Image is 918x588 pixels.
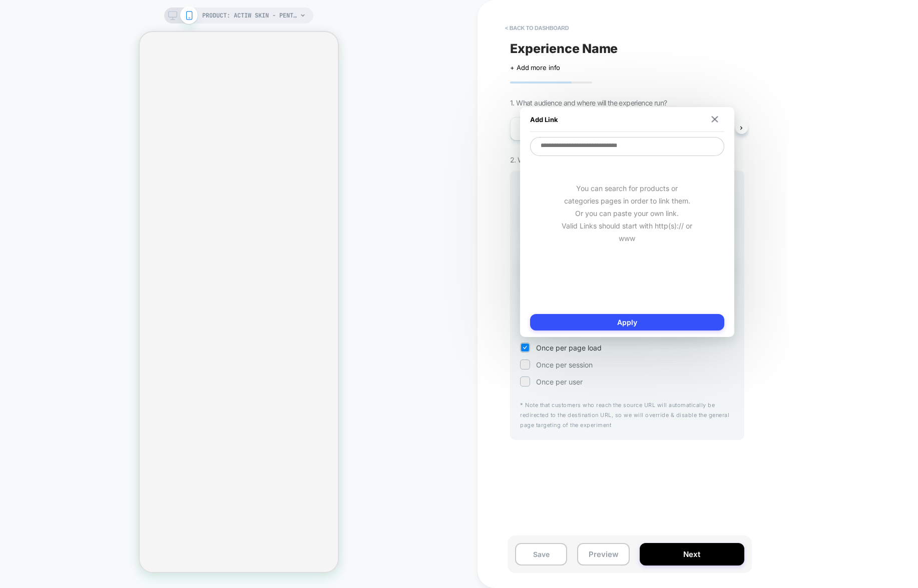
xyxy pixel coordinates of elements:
span: Once per user [536,377,583,386]
button: Save [515,543,567,565]
button: Apply [530,314,724,330]
p: * Note that customers who reach the source URL will automatically be redirected to the destinatio... [520,400,734,430]
img: close [711,116,718,122]
button: Preview [577,543,629,565]
button: Next [640,543,744,565]
span: Once per session [536,360,593,369]
span: + Add more info [510,63,560,71]
span: 2. Which redirection do you want to setup? [510,155,639,164]
span: Once per page load [536,343,602,352]
span: PRODUCT: ActiW SKIN - PENTRU ACNEE - Pachet mic - Tratament 12-15 zile [pachetactiwskin] [202,7,297,23]
div: You can search for products or categories pages in order to link them. Or you can paste your own ... [530,157,724,269]
button: < back to dashboard [500,20,574,36]
span: Experience Name [510,41,618,56]
span: 1. What audience and where will the experience run? [510,98,667,107]
div: Add Link [530,107,724,132]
